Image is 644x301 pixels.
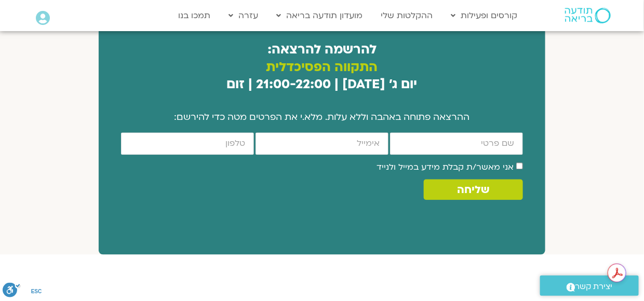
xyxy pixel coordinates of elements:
a: קורסים ופעילות [446,6,522,25]
p: ההרצאה פתוחה באהבה וללא עלות. מלא.י את הפרטים מטה כדי להירשם: [99,110,545,125]
input: אימייל [256,132,388,155]
span: התקווה הפסיכדלית [266,59,378,76]
a: מועדון תודעה בריאה [271,6,368,25]
input: שם פרטי [390,132,523,155]
input: מותר להשתמש רק במספרים ותווי טלפון (#, -, *, וכו'). [121,132,254,155]
a: תמכו בנו [173,6,216,25]
a: עזרה [223,6,263,25]
a: ההקלטות שלי [375,6,438,25]
label: אני מאשר/ת קבלת מידע במייל ולנייד [377,161,514,173]
span: יצירת קשר [575,280,613,294]
img: תודעה בריאה [565,8,611,23]
a: יצירת קשר [540,276,639,296]
span: יום ג׳ [DATE] | 21:00-22:00 | זום [227,76,418,93]
form: new_smoove [121,132,523,205]
button: שליחה [424,179,523,200]
span: להרשמה להרצאה: [267,41,377,58]
span: שליחה [457,184,489,196]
